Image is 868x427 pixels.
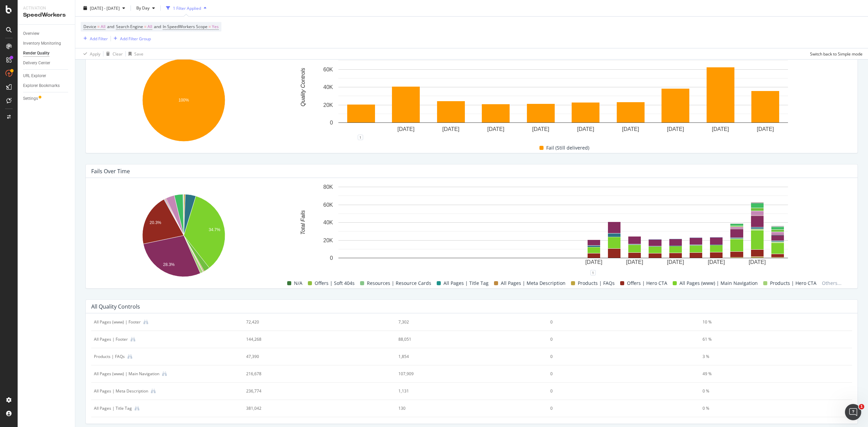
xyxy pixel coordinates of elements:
[23,60,50,67] div: Delivery Center
[358,135,363,140] div: 1
[111,35,151,43] button: Add Filter Group
[163,262,175,267] text: 28.3%
[810,51,863,57] div: Switch back to Simple mode
[163,3,209,14] button: 1 Filter Applied
[398,336,531,342] div: 88,051
[550,319,683,325] div: 0
[246,319,378,325] div: 72,420
[23,72,46,80] div: URL Explorer
[330,255,333,261] text: 0
[708,259,725,265] text: [DATE]
[81,35,108,43] button: Add Filter
[550,371,683,377] div: 0
[23,60,70,67] a: Delivery Center
[757,126,774,132] text: [DATE]
[90,5,120,11] span: [DATE] - [DATE]
[90,51,100,57] div: Apply
[23,50,50,57] div: Render Quality
[703,336,835,342] div: 61 %
[107,24,114,29] span: and
[330,120,333,126] text: 0
[501,279,566,287] span: All Pages | Meta Description
[323,102,333,108] text: 20K
[94,371,159,377] div: All Pages (www) | Main Navigation
[246,371,378,377] div: 216,678
[300,210,306,234] text: Total Fails
[94,336,128,342] div: All Pages | Footer
[113,51,123,57] div: Clear
[367,279,431,287] span: Resources | Resource Cards
[246,336,378,342] div: 144,268
[103,48,123,59] button: Clear
[398,354,531,360] div: 1,854
[578,279,615,287] span: Products | FAQs
[94,405,132,411] div: All Pages | Title Tag
[703,371,835,377] div: 49 %
[550,336,683,342] div: 0
[749,259,766,265] text: [DATE]
[442,126,459,132] text: [DATE]
[23,40,61,47] div: Inventory Monitoring
[323,84,333,90] text: 40K
[323,238,333,243] text: 20K
[116,24,143,29] span: Search Engine
[626,259,643,265] text: [DATE]
[81,48,100,59] button: Apply
[23,72,70,80] a: URL Explorer
[398,388,531,394] div: 1,131
[91,55,277,147] svg: A chart.
[94,354,125,360] div: Products | FAQs
[94,388,148,394] div: All Pages | Meta Description
[23,11,70,19] div: SpeedWorkers
[91,303,140,310] div: All Quality Controls
[398,371,531,377] div: 107,909
[667,126,684,132] text: [DATE]
[585,259,602,265] text: [DATE]
[23,30,70,37] a: Overview
[179,98,189,103] text: 100%
[282,183,844,273] div: A chart.
[398,405,531,411] div: 130
[703,388,835,394] div: 0 %
[532,126,549,132] text: [DATE]
[398,319,531,325] div: 7,302
[819,279,844,287] span: Others...
[212,22,219,31] span: Yes
[550,354,683,360] div: 0
[173,5,201,11] div: 1 Filter Applied
[91,191,277,283] svg: A chart.
[315,279,355,287] span: Offers | Soft 404s
[550,388,683,394] div: 0
[550,405,683,411] div: 0
[147,22,152,31] span: All
[163,24,208,29] span: In SpeedWorkers Scope
[209,228,220,232] text: 34.7%
[23,30,39,37] div: Overview
[845,404,861,420] iframe: Intercom live chat
[577,126,594,132] text: [DATE]
[126,48,143,59] button: Save
[627,279,667,287] span: Offers | Hero CTA
[246,354,378,360] div: 47,390
[150,220,161,225] text: 20.3%
[622,126,639,132] text: [DATE]
[134,5,150,11] span: By Day
[134,3,158,14] button: By Day
[770,279,816,287] span: Products | Hero CTA
[679,279,758,287] span: All Pages (www) | Main Navigation
[282,48,844,137] svg: A chart.
[81,3,128,14] button: [DATE] - [DATE]
[90,36,108,41] div: Add Filter
[667,259,684,265] text: [DATE]
[144,24,146,29] span: =
[703,405,835,411] div: 0 %
[294,279,302,287] span: N/A
[97,24,100,29] span: =
[703,319,835,325] div: 10 %
[23,82,70,89] a: Explorer Bookmarks
[91,168,130,175] div: Fails Over Time
[397,126,414,132] text: [DATE]
[209,24,211,29] span: =
[323,184,333,190] text: 80K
